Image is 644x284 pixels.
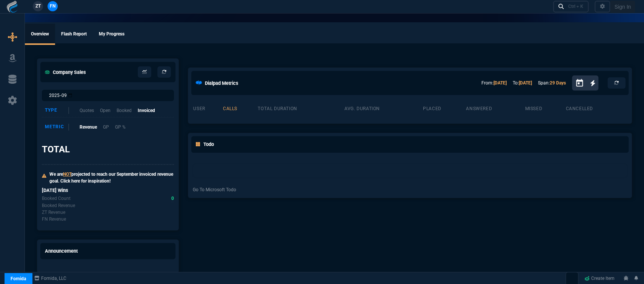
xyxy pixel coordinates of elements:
[115,124,126,130] p: GP %
[117,107,132,114] p: Booked
[55,24,93,45] a: Flash Report
[519,80,532,86] a: [DATE]
[575,78,590,89] button: Open calendar
[524,103,565,113] th: missed
[581,273,618,284] a: Create Item
[42,187,174,193] h6: [DATE] Wins
[32,275,69,282] a: msbcCompanyName
[42,144,70,155] h3: TOTAL
[167,216,174,223] p: spec.value
[344,103,423,113] th: avg. duration
[25,24,55,45] a: Overview
[45,107,69,114] div: Type
[50,3,55,9] span: FN
[42,202,75,209] p: Today's Booked revenue
[100,107,111,114] p: Open
[167,202,174,209] p: spec.value
[49,171,174,184] p: We are projected to reach our September invoiced revenue goal. Click here for inspiration!
[538,80,566,86] p: Span:
[103,124,109,130] p: GP
[63,172,71,177] span: NOT
[257,103,344,113] th: total duration
[196,141,214,148] h5: Todo
[513,80,532,86] p: To:
[568,3,583,9] div: Ctrl + K
[80,124,97,130] p: Revenue
[42,195,71,202] p: Today's Booked count
[223,103,257,113] th: calls
[466,103,524,113] th: answered
[45,69,86,76] h5: Company Sales
[164,195,174,202] p: spec.value
[93,24,131,45] a: My Progress
[493,80,507,86] a: [DATE]
[423,103,466,113] th: placed
[80,107,94,114] p: Quotes
[45,247,78,255] h5: Announcement
[45,124,69,130] div: Metric
[193,186,236,193] a: Go To Microsoft Todo
[42,216,66,223] p: Today's Fornida revenue
[205,80,238,87] h5: Dialpad Metrics
[481,80,507,86] p: From:
[167,209,174,216] p: spec.value
[550,80,566,86] a: 29 Days
[35,3,41,9] span: ZT
[171,195,174,202] span: Today's Booked count
[138,107,155,114] p: Invoiced
[565,103,627,113] th: cancelled
[193,103,223,113] th: user
[42,209,65,216] p: Today's zaynTek revenue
